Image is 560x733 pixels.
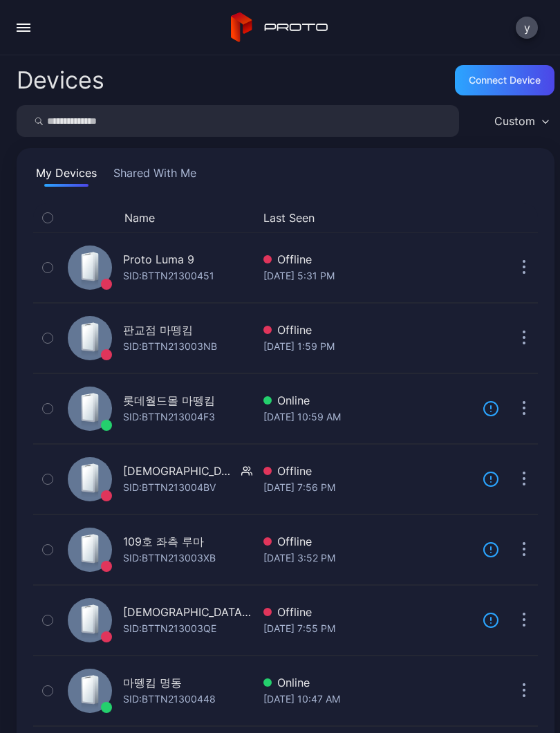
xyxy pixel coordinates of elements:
[123,674,182,691] div: 마뗑킴 명동
[263,479,472,496] div: [DATE] 7:56 PM
[469,75,541,86] div: Connect device
[516,17,538,39] button: y
[487,105,554,137] button: Custom
[494,114,535,128] div: Custom
[263,533,472,550] div: Offline
[263,210,466,226] button: Last Seen
[263,463,472,479] div: Offline
[263,338,472,355] div: [DATE] 1:59 PM
[263,691,472,707] div: [DATE] 10:47 AM
[123,533,204,550] div: 109호 좌측 루마
[111,165,199,187] button: Shared With Me
[263,550,472,566] div: [DATE] 3:52 PM
[123,691,216,707] div: SID: BTTN21300448
[263,674,472,691] div: Online
[124,210,155,226] button: Name
[123,620,216,637] div: SID: BTTN213003QE
[123,251,194,268] div: Proto Luma 9
[263,322,472,338] div: Offline
[263,620,472,637] div: [DATE] 7:55 PM
[263,268,472,284] div: [DATE] 5:31 PM
[263,251,472,268] div: Offline
[123,409,215,425] div: SID: BTTN213004F3
[123,550,216,566] div: SID: BTTN213003XB
[123,463,236,479] div: [DEMOGRAPHIC_DATA] 마뗑킴 1번장비
[455,65,554,95] button: Connect device
[477,210,494,226] div: Update Device
[123,338,217,355] div: SID: BTTN213003NB
[263,604,472,620] div: Offline
[123,479,216,496] div: SID: BTTN213004BV
[510,210,538,226] div: Options
[123,392,215,409] div: 롯데월드몰 마뗑킴
[123,604,252,620] div: [DEMOGRAPHIC_DATA] 마뗑킴 2번장비
[17,68,104,93] h2: Devices
[263,409,472,425] div: [DATE] 10:59 AM
[263,392,472,409] div: Online
[123,268,214,284] div: SID: BTTN21300451
[123,322,193,338] div: 판교점 마뗑킴
[33,165,100,187] button: My Devices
